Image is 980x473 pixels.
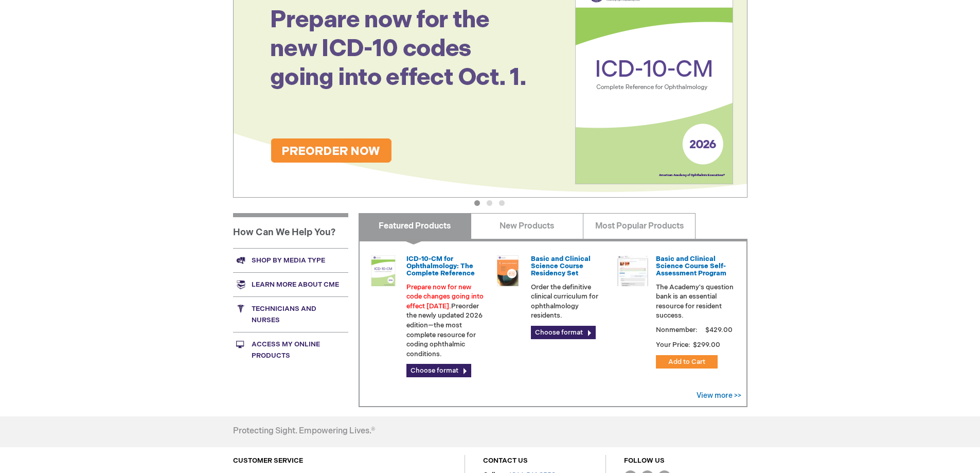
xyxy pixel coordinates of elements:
a: Learn more about CME [233,272,348,296]
a: New Products [471,213,583,239]
strong: Your Price: [656,341,690,349]
a: Access My Online Products [233,332,348,367]
button: 2 of 3 [487,200,492,206]
button: 3 of 3 [499,200,505,206]
a: Choose format [406,364,471,377]
a: CUSTOMER SERVICE [233,457,303,465]
a: Most Popular Products [583,213,696,239]
span: $299.00 [692,341,722,349]
a: ICD-10-CM for Ophthalmology: The Complete Reference [406,255,475,278]
a: Basic and Clinical Science Course Residency Set [531,255,591,278]
p: The Academy's question bank is an essential resource for resident success. [656,283,734,321]
a: Technicians and nurses [233,296,348,332]
img: 02850963u_47.png [492,255,523,286]
a: FOLLOW US [624,457,665,465]
a: CONTACT US [483,457,528,465]
button: 1 of 3 [474,200,480,206]
p: Preorder the newly updated 2026 edition—the most complete resource for coding ophthalmic conditions. [406,283,485,359]
button: Add to Cart [656,355,718,369]
font: Prepare now for new code changes going into effect [DATE]. [406,283,484,310]
a: View more >> [697,391,741,400]
h4: Protecting Sight. Empowering Lives.® [233,427,375,436]
img: 0120008u_42.png [368,255,399,286]
img: bcscself_20.jpg [617,255,648,286]
a: Choose format [531,326,596,339]
span: Add to Cart [668,358,705,366]
strong: Nonmember: [656,324,698,337]
a: Featured Products [359,213,471,239]
a: Shop by media type [233,248,348,272]
span: $429.00 [704,326,734,334]
a: Basic and Clinical Science Course Self-Assessment Program [656,255,726,278]
p: Order the definitive clinical curriculum for ophthalmology residents. [531,283,609,321]
h1: How Can We Help You? [233,213,348,248]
